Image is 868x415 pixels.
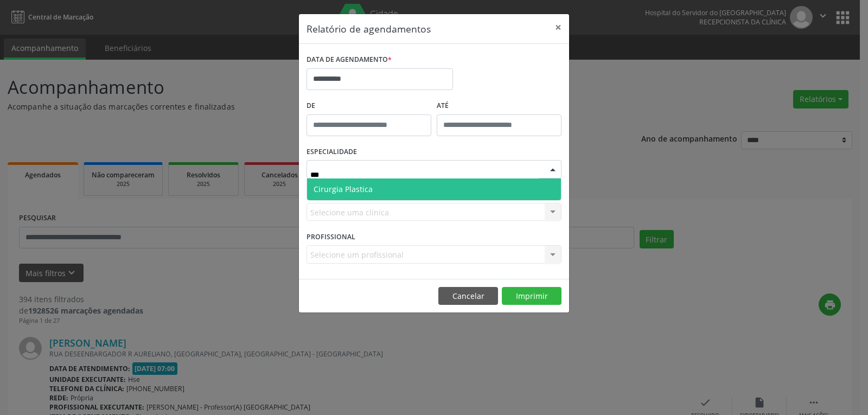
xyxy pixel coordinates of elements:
span: Cirurgia Plastica [314,184,373,194]
label: ESPECIALIDADE [307,144,357,161]
button: Imprimir [502,287,561,305]
label: De [307,98,431,114]
label: PROFISSIONAL [307,228,355,245]
button: Close [547,14,569,41]
label: DATA DE AGENDAMENTO [307,52,392,68]
button: Cancelar [438,287,498,305]
label: ATÉ [437,98,561,114]
h5: Relatório de agendamentos [307,22,431,36]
